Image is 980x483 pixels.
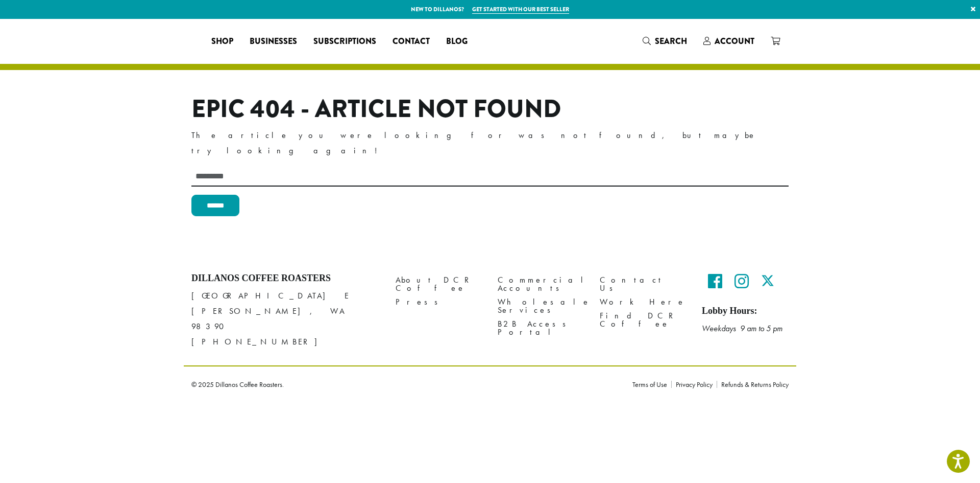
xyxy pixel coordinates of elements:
[600,273,687,295] a: Contact Us
[715,35,754,47] span: Account
[600,295,687,309] a: Work Here
[600,309,687,331] a: Find DCR Coffee
[702,306,789,317] h5: Lobby Hours:
[191,128,789,158] p: The article you were looking for was not found, but maybe try looking again!
[498,317,584,339] a: B2B Access Portal
[634,33,695,50] a: Search
[393,35,430,48] span: Contact
[313,35,376,48] span: Subscriptions
[671,381,717,388] a: Privacy Policy
[211,35,233,48] span: Shop
[396,295,482,309] a: Press
[702,323,782,334] em: Weekdays 9 am to 5 pm
[717,381,789,388] a: Refunds & Returns Policy
[632,381,671,388] a: Terms of Use
[191,273,380,284] h4: Dillanos Coffee Roasters
[498,273,584,295] a: Commercial Accounts
[396,273,482,295] a: About DCR Coffee
[191,288,380,350] p: [GEOGRAPHIC_DATA] E [PERSON_NAME], WA 98390 [PHONE_NUMBER]
[498,295,584,317] a: Wholesale Services
[655,35,687,47] span: Search
[191,381,617,388] p: © 2025 Dillanos Coffee Roasters.
[472,5,569,14] a: Get started with our best seller
[250,35,297,48] span: Businesses
[191,95,789,124] h1: Epic 404 - Article Not Found
[446,35,468,48] span: Blog
[203,33,241,50] a: Shop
